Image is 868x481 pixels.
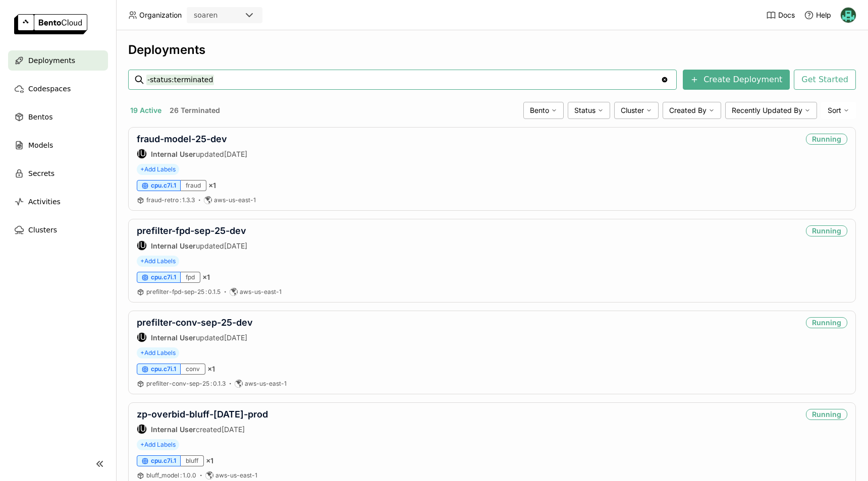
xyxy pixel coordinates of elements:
span: aws-us-east-1 [214,196,256,204]
span: Activities [28,196,61,208]
span: × 1 [207,365,215,374]
span: × 1 [206,456,213,465]
span: : [210,380,212,387]
a: Clusters [8,220,108,240]
div: fraud [181,180,206,191]
div: updated [137,149,247,159]
span: [DATE] [222,425,245,434]
span: Organization [139,11,182,20]
button: Get Started [794,70,856,90]
span: cpu.c7i.1 [151,182,176,190]
div: Internal User [137,332,147,342]
span: cpu.c7i.1 [151,365,176,373]
input: Selected soaren. [219,11,220,21]
div: Running [806,409,847,420]
span: Deployments [28,54,75,67]
strong: Internal User [151,242,196,250]
span: +Add Labels [137,256,179,267]
span: aws-us-east-1 [245,380,287,388]
div: Internal User [137,149,147,159]
div: Created By [663,102,721,119]
span: Recently Updated By [732,106,802,115]
strong: Internal User [151,150,196,158]
span: Docs [778,11,795,20]
div: fpd [181,272,200,283]
span: aws-us-east-1 [240,288,282,296]
div: created [137,424,268,434]
img: logo [14,14,87,34]
span: : [180,471,182,479]
div: Help [804,10,831,20]
span: × 1 [208,181,216,190]
span: Bentos [28,111,52,123]
button: Create Deployment [683,70,790,90]
span: × 1 [202,273,210,282]
svg: Clear value [661,76,669,84]
div: Internal User [137,240,147,251]
div: conv [181,364,205,375]
span: fraud-retro 1.3.3 [146,196,195,204]
a: fraud-model-25-dev [137,134,227,144]
a: fraud-retro:1.3.3 [146,196,195,204]
span: Bento [530,106,549,115]
div: Sort [821,102,856,119]
span: Codespaces [28,83,71,95]
div: Internal User [137,424,147,434]
span: [DATE] [224,242,247,250]
span: +Add Labels [137,439,179,450]
a: zp-overbid-bluff-[DATE]-prod [137,409,268,419]
a: prefilter-fpd-sep-25:0.1.5 [146,288,221,296]
span: bluff_model 1.0.0 [146,471,196,479]
div: updated [137,240,247,251]
span: Help [816,11,831,20]
span: +Add Labels [137,164,179,175]
div: bluff [181,455,204,466]
a: Activities [8,192,108,212]
span: : [180,196,181,204]
div: IU [137,149,146,158]
span: prefilter-fpd-sep-25 0.1.5 [146,288,221,295]
div: updated [137,332,253,342]
a: Bentos [8,107,108,127]
span: [DATE] [224,150,247,158]
a: prefilter-conv-sep-25-dev [137,317,253,328]
div: Recently Updated By [725,102,817,119]
span: Created By [669,106,707,115]
img: Nhan Le [841,8,856,23]
div: Running [806,134,847,145]
span: : [205,288,207,295]
a: prefilter-conv-sep-25:0.1.3 [146,380,226,388]
button: 26 Terminated [168,104,222,117]
span: aws-us-east-1 [215,471,257,479]
span: Cluster [621,106,644,115]
div: Running [806,225,847,236]
a: prefilter-fpd-sep-25-dev [137,225,246,236]
a: Models [8,135,108,155]
span: cpu.c7i.1 [151,273,176,281]
div: Bento [523,102,564,119]
div: IU [137,333,146,342]
a: Codespaces [8,79,108,99]
strong: Internal User [151,333,196,342]
span: Secrets [28,167,55,179]
strong: Internal User [151,425,196,434]
a: Docs [766,10,795,20]
a: bluff_model:1.0.0 [146,471,196,479]
div: Status [568,102,610,119]
div: soaren [194,10,218,20]
div: Deployments [128,42,856,57]
div: Cluster [614,102,659,119]
a: Secrets [8,163,108,184]
button: 19 Active [128,104,164,117]
span: [DATE] [224,333,247,342]
div: IU [137,425,146,434]
a: Deployments [8,50,108,71]
span: Models [28,139,53,151]
span: prefilter-conv-sep-25 0.1.3 [146,380,226,387]
div: Running [806,317,847,328]
input: Search [146,72,661,88]
span: +Add Labels [137,347,179,358]
span: Sort [828,106,841,115]
span: Status [574,106,595,115]
div: IU [137,241,146,250]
